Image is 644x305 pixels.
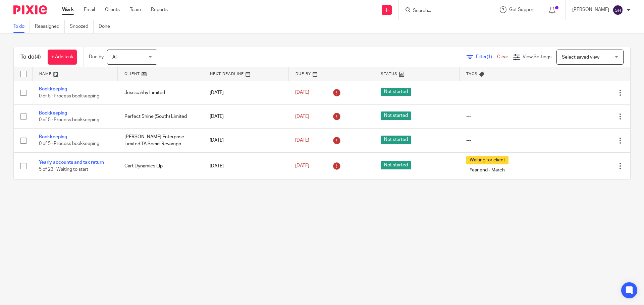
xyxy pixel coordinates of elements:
[295,114,309,119] span: [DATE]
[466,113,538,120] div: ---
[130,6,141,13] a: Team
[13,20,30,33] a: To do
[84,6,95,13] a: Email
[612,5,623,15] img: svg%3E
[466,156,508,164] span: Waiting for client
[39,142,99,146] span: 0 of 5 · Process bookkeeping
[89,54,104,60] p: Due by
[466,72,478,76] span: Tags
[35,20,65,33] a: Reassigned
[70,20,94,33] a: Snoozed
[466,137,538,144] div: ---
[381,161,411,169] span: Not started
[39,160,104,165] a: Yearly accounts and tax return
[466,89,538,96] div: ---
[118,129,203,152] td: [PERSON_NAME] Enterprise Limited TA Social Revampp
[295,90,309,95] span: [DATE]
[466,166,508,174] span: Year end - March
[39,118,99,122] span: 0 of 5 · Process bookkeeping
[39,167,88,172] span: 5 of 23 · Waiting to start
[203,81,288,104] td: [DATE]
[487,55,492,59] span: (1)
[381,111,411,120] span: Not started
[13,5,47,14] img: Pixie
[48,50,77,65] a: + Add task
[295,138,309,143] span: [DATE]
[62,6,74,13] a: Work
[39,94,99,98] span: 0 of 5 · Process bookkeeping
[99,20,115,33] a: Done
[203,152,288,179] td: [DATE]
[203,104,288,128] td: [DATE]
[497,55,508,59] a: Clear
[295,164,309,168] span: [DATE]
[118,81,203,104] td: Jessicahhy Limited
[105,6,120,13] a: Clients
[203,129,288,152] td: [DATE]
[118,104,203,128] td: Perfect Shine (South) Limited
[35,54,41,60] span: (4)
[39,135,67,139] a: Bookkeeping
[476,55,497,59] span: Filter
[412,8,473,14] input: Search
[572,6,609,13] p: [PERSON_NAME]
[562,55,599,60] span: Select saved view
[39,87,67,91] a: Bookkeeping
[381,88,411,96] span: Not started
[112,55,117,60] span: All
[381,136,411,144] span: Not started
[20,54,41,61] h1: To do
[509,7,535,12] span: Get Support
[523,55,551,59] span: View Settings
[151,6,168,13] a: Reports
[39,111,67,116] a: Bookkeeping
[118,152,203,179] td: Cart Dynamics Llp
